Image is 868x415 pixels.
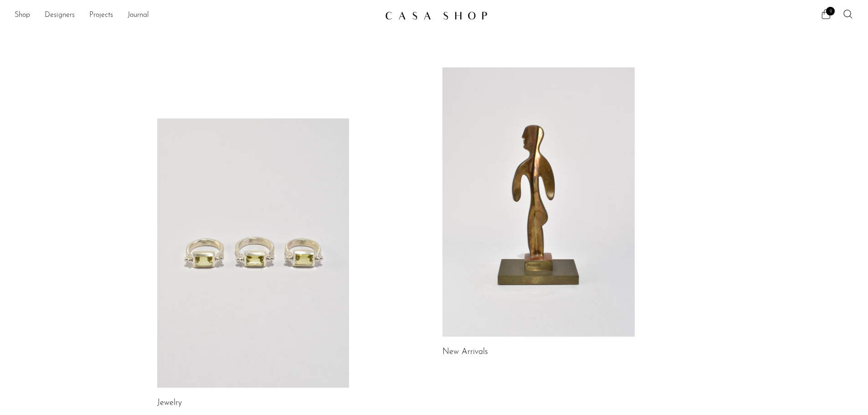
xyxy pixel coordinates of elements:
[128,10,149,21] a: Journal
[15,8,378,23] nav: Desktop navigation
[45,10,75,21] a: Designers
[15,8,378,23] ul: NEW HEADER MENU
[826,7,835,15] span: 2
[442,348,488,356] a: New Arrivals
[15,10,30,21] a: Shop
[89,10,113,21] a: Projects
[157,399,182,407] a: Jewelry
